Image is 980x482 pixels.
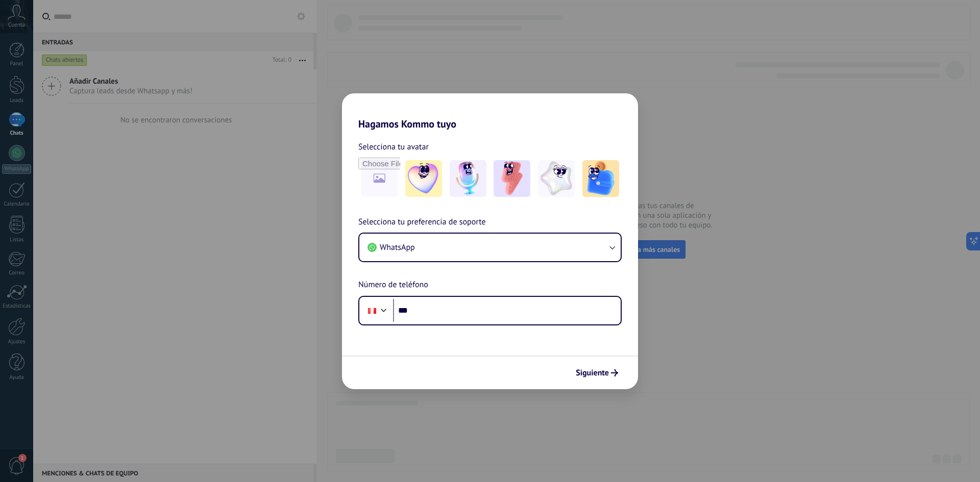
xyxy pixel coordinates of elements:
[362,300,382,321] div: Peru: + 51
[380,242,415,252] span: WhatsApp
[494,160,530,197] img: -3.jpeg
[359,234,621,261] button: WhatsApp
[538,160,575,197] img: -4.jpeg
[358,278,428,292] span: Número de teléfono
[405,160,442,197] img: -1.jpeg
[358,140,429,154] span: Selecciona tu avatar
[571,364,623,382] button: Siguiente
[358,216,486,229] span: Selecciona tu preferencia de soporte
[582,160,619,197] img: -5.jpeg
[450,160,486,197] img: -2.jpeg
[576,369,609,376] span: Siguiente
[342,93,638,130] h2: Hagamos Kommo tuyo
